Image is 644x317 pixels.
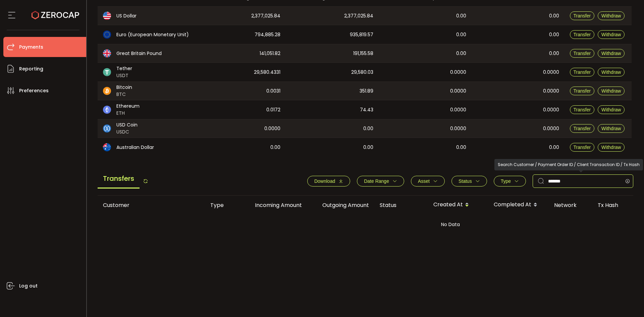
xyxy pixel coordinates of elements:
[98,169,140,189] span: Transfers
[549,12,559,20] span: 0.00
[570,68,595,76] button: Transfer
[450,106,466,114] span: 0.0000
[543,106,559,114] span: 0.0000
[450,125,466,133] span: 0.0000
[549,144,559,151] span: 0.00
[598,49,625,58] button: Withdraw
[543,125,559,133] span: 0.0000
[601,126,621,131] span: Withdraw
[260,50,280,57] span: 141,051.82
[488,199,549,211] div: Completed At
[116,12,137,19] span: US Dollar
[543,68,559,76] span: 0.0000
[570,124,595,133] button: Transfer
[549,50,559,57] span: 0.00
[598,68,625,76] button: Withdraw
[353,50,373,57] span: 191,155.58
[116,128,138,136] span: USDC
[360,106,373,114] span: 74.43
[598,105,625,114] button: Withdraw
[351,68,373,76] span: 29,580.03
[574,51,591,56] span: Transfer
[19,42,43,52] span: Payments
[566,245,644,317] iframe: Chat Widget
[344,12,373,20] span: 2,377,025.84
[418,178,430,184] span: Asset
[98,201,205,209] div: Customer
[314,178,335,184] span: Download
[240,201,307,209] div: Incoming Amount
[116,84,132,91] span: Bitcoin
[116,50,162,57] span: Great Britain Pound
[364,178,389,184] span: Date Range
[598,143,625,152] button: Withdraw
[19,281,38,291] span: Log out
[456,31,466,39] span: 0.00
[598,30,625,39] button: Withdraw
[570,105,595,114] button: Transfer
[116,121,138,128] span: USD Coin
[598,124,625,133] button: Withdraw
[103,68,111,76] img: usdt_portfolio.svg
[574,126,591,131] span: Transfer
[116,72,132,79] span: USDT
[459,178,472,184] span: Status
[543,87,559,95] span: 0.0000
[456,12,466,20] span: 0.00
[456,144,466,151] span: 0.00
[19,86,49,96] span: Preferences
[601,145,621,150] span: Withdraw
[307,176,350,187] button: Download
[549,31,559,39] span: 0.00
[570,87,595,95] button: Transfer
[574,13,591,18] span: Transfer
[456,50,466,57] span: 0.00
[266,106,280,114] span: 0.0172
[19,64,43,74] span: Reporting
[601,69,621,75] span: Withdraw
[103,87,111,95] img: btc_portfolio.svg
[103,31,111,39] img: eur_portfolio.svg
[601,32,621,37] span: Withdraw
[574,69,591,75] span: Transfer
[601,13,621,18] span: Withdraw
[494,176,526,187] button: Type
[116,65,132,72] span: Tether
[357,176,404,187] button: Date Range
[574,88,591,94] span: Transfer
[570,49,595,58] button: Transfer
[255,31,280,39] span: 794,885.28
[428,199,488,211] div: Created At
[103,143,111,151] img: aud_portfolio.svg
[411,176,445,187] button: Asset
[116,91,132,98] span: BTC
[266,87,280,95] span: 0.0031
[601,51,621,56] span: Withdraw
[501,178,511,184] span: Type
[307,201,374,209] div: Outgoing Amount
[116,110,140,117] span: ETH
[116,144,154,151] span: Australian Dollar
[549,201,592,209] div: Network
[450,87,466,95] span: 0.0000
[251,12,280,20] span: 2,377,025.84
[570,143,595,152] button: Transfer
[254,68,280,76] span: 29,580.4331
[350,31,373,39] span: 935,819.57
[450,68,466,76] span: 0.0000
[103,49,111,57] img: gbp_portfolio.svg
[360,87,373,95] span: 351.89
[103,12,111,20] img: usd_portfolio.svg
[570,11,595,20] button: Transfer
[451,176,487,187] button: Status
[494,159,643,170] div: Search Customer / Payment Order ID / Client Transaction ID / Tx Hash
[116,31,189,38] span: Euro (European Monetary Unit)
[363,125,373,133] span: 0.00
[270,144,280,151] span: 0.00
[570,30,595,39] button: Transfer
[116,103,140,110] span: Ethereum
[601,88,621,94] span: Withdraw
[103,106,111,114] img: eth_portfolio.svg
[574,32,591,37] span: Transfer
